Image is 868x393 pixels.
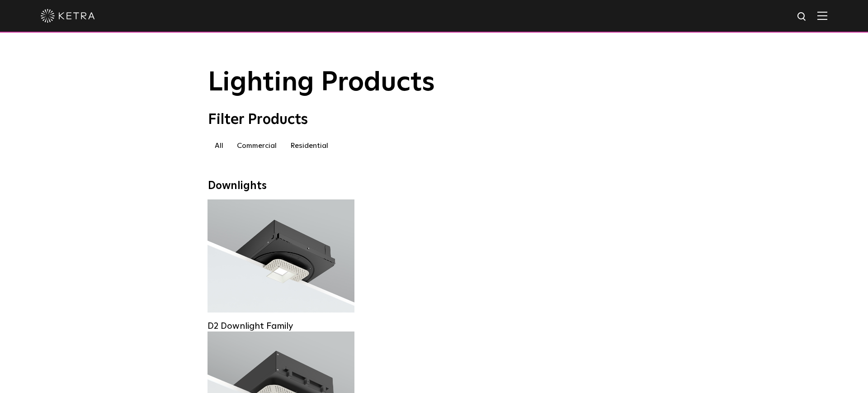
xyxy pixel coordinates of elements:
[208,180,660,193] div: Downlights
[208,321,354,331] div: D2 Downlight Family
[41,9,95,23] img: ketra-logo-2019-white
[208,69,435,96] span: Lighting Products
[817,11,827,20] img: Hamburger%20Nav.svg
[283,137,335,154] label: Residential
[208,137,230,154] label: All
[797,11,808,23] img: search icon
[208,111,660,128] div: Filter Products
[230,137,283,154] label: Commercial
[208,199,354,318] a: D2 Downlight Family Lumen Output:1200Colors:White / Black / Gloss Black / Silver / Bronze / Silve...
